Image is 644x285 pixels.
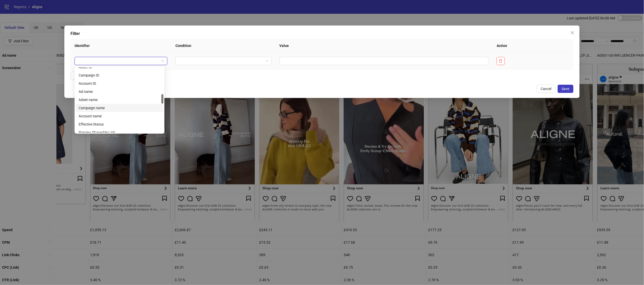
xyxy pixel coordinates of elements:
span: close [570,31,575,35]
div: Account ID [79,81,160,86]
div: Effective Status [76,120,163,128]
div: Adset name [79,97,160,103]
div: Campaign ID [76,71,163,79]
button: Save [558,85,574,93]
div: Adset name [76,96,163,104]
button: Cancel [537,85,556,93]
div: Campaign name [76,104,163,112]
div: Campaign name [79,105,160,111]
div: Account ID [76,79,163,88]
th: Action [493,39,574,53]
th: Identifier [70,39,171,53]
div: Preview Shareable Link [76,128,163,137]
div: Account name [76,112,163,120]
div: Filter [70,31,574,37]
button: Add [70,71,91,80]
div: Campaign ID [79,72,160,78]
span: delete [499,59,503,63]
th: Condition [171,39,276,53]
div: Account name [79,113,160,119]
th: Value [276,39,493,53]
div: Effective Status [79,121,160,127]
div: Preview Shareable Link [79,130,160,135]
div: Ad name [76,88,163,96]
span: Cancel [541,87,552,91]
button: Close [568,29,577,37]
div: Ad name [79,89,160,94]
span: Save [562,87,569,91]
